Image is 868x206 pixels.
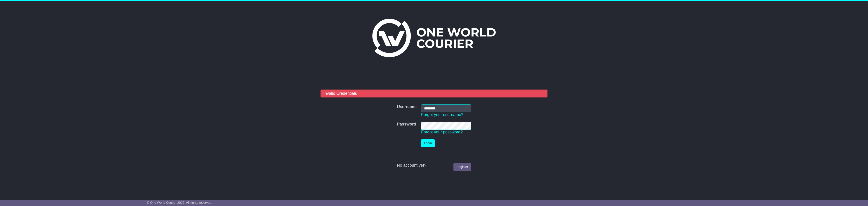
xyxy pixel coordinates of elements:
label: Username [397,104,417,109]
div: No account yet? [397,163,471,168]
a: Forgot your password? [421,130,463,134]
img: One World [372,19,496,57]
a: Register [453,163,471,171]
a: Forgot your username? [421,112,463,117]
div: Invalid Credentials [321,90,547,98]
label: Password [397,122,416,127]
span: © One World Courier 2025. All rights reserved. [147,201,212,204]
button: Login [421,139,435,147]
